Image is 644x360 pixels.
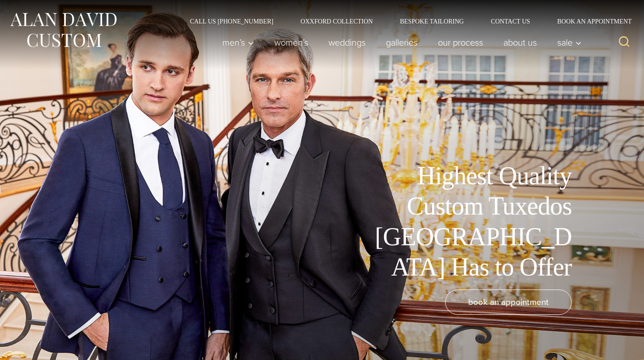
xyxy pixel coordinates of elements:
span: book an appointment [468,295,549,309]
a: book an appointment [445,290,572,315]
a: Women’s [264,33,319,51]
span: Sale [557,38,582,47]
h1: Highest Quality Custom Tuxedos [GEOGRAPHIC_DATA] Has to Offer [368,161,572,282]
a: Book an Appointment [544,18,635,24]
a: Bespoke Tailoring [386,18,477,24]
a: About Us [494,33,547,51]
nav: Primary Navigation [212,33,587,51]
a: weddings [319,33,376,51]
span: Men’s [222,38,254,47]
a: Our Process [428,33,494,51]
a: Galleries [376,33,428,51]
button: View Search Form [613,32,635,53]
a: Call Us [PHONE_NUMBER] [176,18,287,24]
a: Oxxford Collection [287,18,386,24]
img: Alan David Custom [9,10,118,50]
a: Contact Us [477,18,544,24]
nav: Secondary Navigation [176,18,635,24]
